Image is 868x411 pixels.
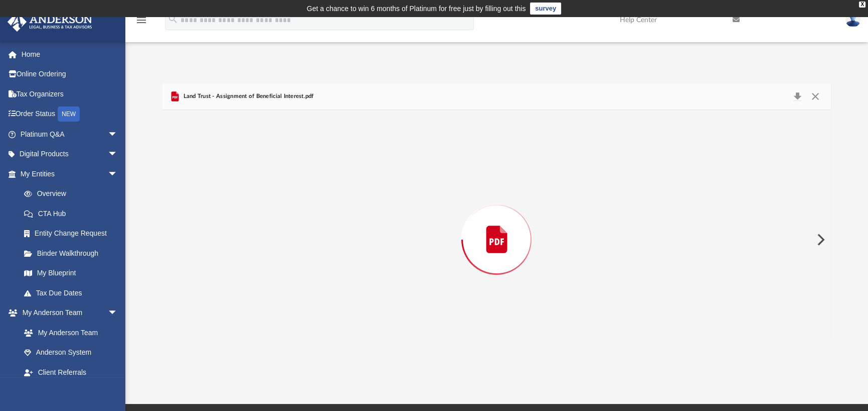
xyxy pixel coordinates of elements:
[7,144,133,164] a: Digital Productsarrow_drop_down
[14,243,133,263] a: Binder Walkthrough
[7,303,128,323] a: My Anderson Teamarrow_drop_down
[14,362,128,382] a: Client Referrals
[181,92,314,101] span: Land Trust - Assignment of Beneficial Interest.pdf
[806,89,824,104] button: Close
[14,203,133,224] a: CTA Hub
[167,14,179,25] i: search
[7,84,133,104] a: Tax Organizers
[108,303,128,324] span: arrow_drop_down
[108,124,128,145] span: arrow_drop_down
[859,2,865,8] div: close
[14,184,133,204] a: Overview
[135,14,147,26] i: menu
[108,164,128,184] span: arrow_drop_down
[7,124,133,144] a: Platinum Q&Aarrow_drop_down
[809,226,831,254] button: Next File
[7,104,133,125] a: Order StatusNEW
[307,3,526,15] div: Get a chance to win 6 months of Platinum for free just by filling out this
[845,13,860,27] img: User Pic
[14,224,133,244] a: Entity Change Request
[530,3,561,15] a: survey
[135,19,147,26] a: menu
[14,343,128,363] a: Anderson System
[14,283,133,303] a: Tax Due Dates
[108,144,128,165] span: arrow_drop_down
[788,89,806,104] button: Download
[7,164,133,184] a: My Entitiesarrow_drop_down
[14,263,128,283] a: My Blueprint
[162,83,831,369] div: Preview
[58,107,80,122] div: NEW
[5,12,95,32] img: Anderson Advisors Platinum Portal
[14,323,123,343] a: My Anderson Team
[7,64,133,84] a: Online Ordering
[7,44,133,64] a: Home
